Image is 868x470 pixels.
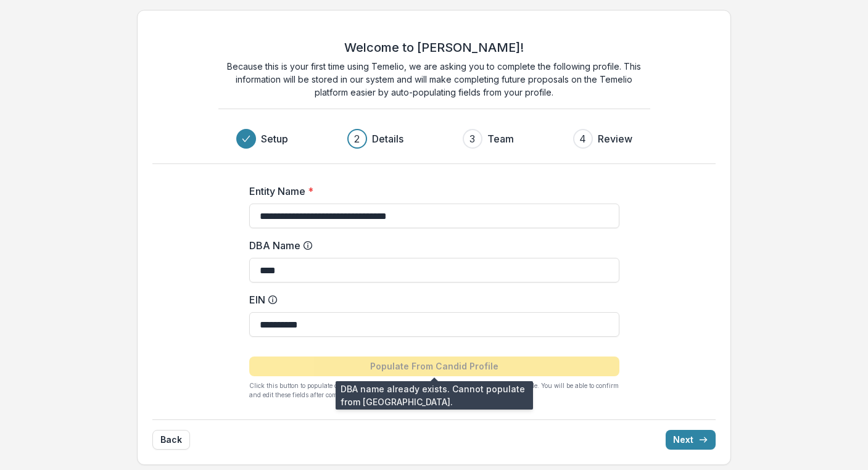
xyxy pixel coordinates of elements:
h2: Welcome to [PERSON_NAME]! [344,40,524,55]
div: Progress [236,129,632,149]
h3: Details [372,131,403,146]
div: 3 [469,131,475,146]
button: Populate From Candid Profile [249,357,619,376]
button: Next [666,430,716,450]
h3: Setup [261,131,288,146]
div: 2 [354,131,360,146]
label: EIN [249,292,612,307]
button: Back [152,430,190,450]
p: Because this is your first time using Temelio, we are asking you to complete the following profil... [218,60,650,99]
label: DBA Name [249,238,612,253]
h3: Team [487,131,514,146]
label: Entity Name [249,184,612,199]
p: Click this button to populate core profile fields in [GEOGRAPHIC_DATA] from your Candid profile. ... [249,381,619,400]
div: 4 [579,131,586,146]
h3: Review [598,131,632,146]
